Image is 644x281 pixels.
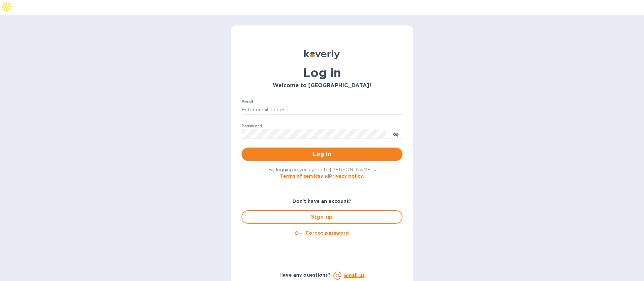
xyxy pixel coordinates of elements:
[280,173,321,179] a: Terms of service
[304,50,340,59] img: Koverly
[241,66,402,80] h1: Log in
[306,230,349,236] u: Forgot password
[279,272,331,278] b: Have any questions?
[241,124,262,128] label: Password
[329,173,363,179] a: Privacy policy
[241,82,402,89] h3: Welcome to [GEOGRAPHIC_DATA]!
[344,273,365,278] a: Email us
[241,105,402,115] input: Enter email address
[248,213,396,221] span: Sign up
[241,210,402,224] button: Sign up
[241,100,253,104] label: Email
[389,127,402,140] button: toggle password visibility
[292,199,352,204] b: Don't have an account?
[247,150,397,158] span: Log in
[268,167,376,179] span: By logging in you agree to [PERSON_NAME]'s and .
[241,148,402,161] button: Log in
